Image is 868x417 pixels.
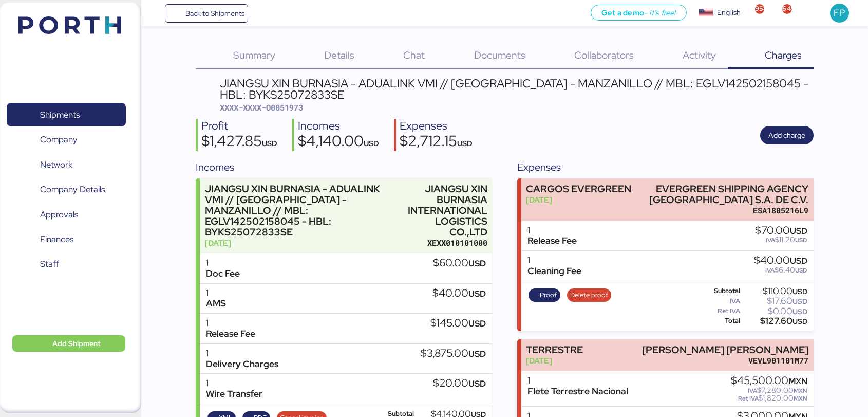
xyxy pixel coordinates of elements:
[527,386,628,397] div: Flete Terrestre Nacional
[364,138,379,148] span: USD
[696,298,741,305] div: IVA
[433,258,486,269] div: $60.00
[527,225,577,236] div: 1
[201,119,277,134] div: Profit
[788,375,807,387] span: MXN
[468,348,486,359] span: USD
[639,205,808,216] div: ESA1805216L9
[40,157,72,172] span: Network
[567,288,612,302] button: Delete proof
[7,228,126,251] a: Finances
[400,119,473,134] div: Expenses
[196,159,492,175] div: Incomes
[696,307,741,315] div: Ret IVA
[794,387,807,395] span: MXN
[298,134,379,151] div: $4,140.00
[468,258,486,269] span: USD
[731,387,807,394] div: $7,280.00
[760,126,814,144] button: Add charge
[401,184,487,238] div: JIANGSU XIN BURNASIA INTERNATIONAL LOGISTICS CO.,LTD
[738,394,759,403] span: Ret IVA
[468,378,486,389] span: USD
[696,287,741,295] div: Subtotal
[7,153,126,176] a: Network
[468,318,486,329] span: USD
[527,235,577,246] div: Release Fee
[529,288,560,302] button: Proof
[432,288,486,299] div: $40.00
[792,287,807,296] span: USD
[7,203,126,226] a: Approvals
[755,225,807,237] div: $70.00
[742,307,807,315] div: $0.00
[696,317,741,324] div: Total
[40,182,105,197] span: Company Details
[147,5,165,22] button: Menu
[834,6,845,20] span: FP
[765,266,775,275] span: IVA
[12,335,125,352] button: Add Shipment
[7,128,126,152] a: Company
[206,389,262,400] div: Wire Transfer
[298,119,379,134] div: Incomes
[206,318,255,329] div: 1
[790,225,807,237] span: USD
[52,337,101,350] span: Add Shipment
[795,236,807,244] span: USD
[526,194,631,205] div: [DATE]
[433,378,486,389] div: $20.00
[40,232,73,247] span: Finances
[527,375,628,386] div: 1
[474,48,525,62] span: Documents
[7,252,126,276] a: Staff
[570,289,608,301] span: Delete proof
[421,348,486,359] div: $3,875.00
[40,257,59,271] span: Staff
[517,159,814,175] div: Expenses
[642,355,808,366] div: VEVL901101M77
[742,297,807,305] div: $17.60
[457,138,473,148] span: USD
[754,266,807,274] div: $6.40
[40,132,78,147] span: Company
[206,298,226,309] div: AMS
[574,48,634,62] span: Collaborators
[205,238,396,248] div: [DATE]
[527,266,581,277] div: Cleaning Fee
[639,184,808,205] div: EVERGREEN SHIPPING AGENCY [GEOGRAPHIC_DATA] S.A. DE C.V.
[7,103,126,126] a: Shipments
[731,394,807,402] div: $1,820.00
[765,48,802,62] span: Charges
[768,129,805,141] span: Add charge
[792,297,807,306] span: USD
[206,258,240,268] div: 1
[401,238,487,248] div: XEXX010101000
[185,7,244,20] span: Back to Shipments
[790,255,807,266] span: USD
[527,255,581,266] div: 1
[262,138,277,148] span: USD
[792,307,807,316] span: USD
[400,134,473,151] div: $2,712.15
[717,7,741,18] div: English
[324,48,354,62] span: Details
[233,48,275,62] span: Summary
[40,107,80,122] span: Shipments
[748,387,757,395] span: IVA
[206,348,278,359] div: 1
[220,78,814,101] div: JIANGSU XIN BURNASIA - ADUALINK VMI // [GEOGRAPHIC_DATA] - MANZANILLO // MBL: EGLV142502158045 - ...
[403,48,425,62] span: Chat
[165,4,249,23] a: Back to Shipments
[206,288,226,299] div: 1
[7,178,126,202] a: Company Details
[430,318,486,329] div: $145.00
[792,317,807,326] span: USD
[468,288,486,299] span: USD
[683,48,716,62] span: Activity
[742,317,807,325] div: $127.60
[766,236,775,244] span: IVA
[526,345,583,355] div: TERRESTRE
[220,102,303,113] span: XXXX-XXXX-O0051973
[526,184,631,194] div: CARGOS EVERGREEN
[742,287,807,295] div: $110.00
